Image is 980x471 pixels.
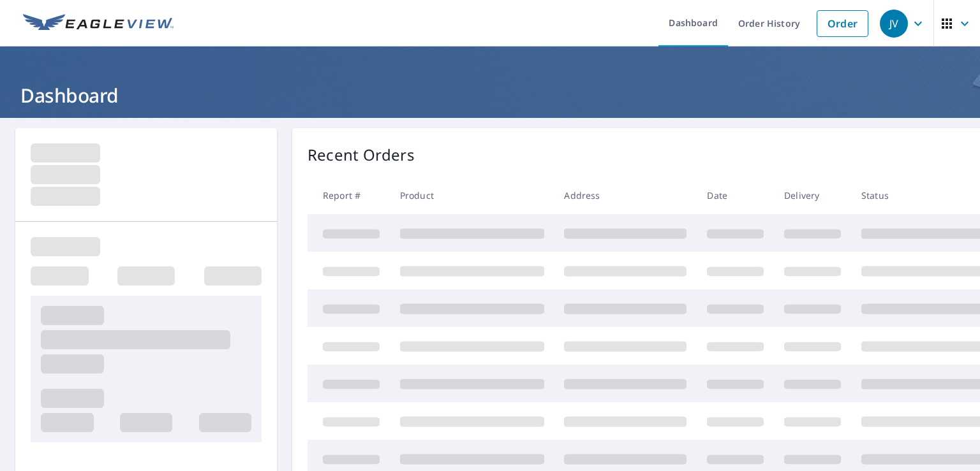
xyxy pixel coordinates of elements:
[308,143,415,166] p: Recent Orders
[774,177,851,214] th: Delivery
[697,177,774,214] th: Date
[390,177,554,214] th: Product
[880,10,908,38] div: JV
[817,10,868,37] a: Order
[554,177,697,214] th: Address
[15,82,965,108] h1: Dashboard
[23,14,174,33] img: EV Logo
[308,177,390,214] th: Report #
